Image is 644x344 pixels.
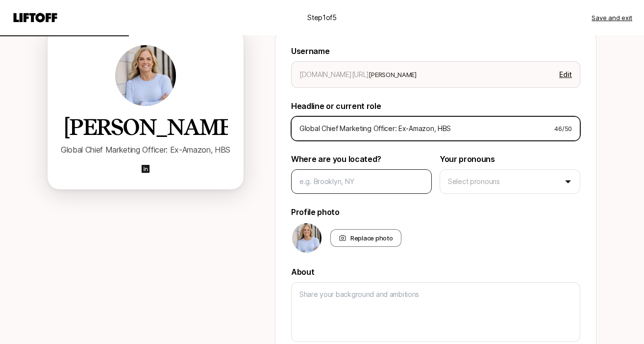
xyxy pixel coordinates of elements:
[61,143,230,156] p: Global Chief Marketing Officer: Ex-Amazon, HBS
[63,115,228,139] h2: Shana Lee
[299,123,546,134] input: e.g. Head of Marketing at Liftoff
[115,45,176,106] img: 18f80e31_2d0f_43bb_9106_c08bd37ce49d.jpg
[299,69,369,80] div: [DOMAIN_NAME][URL]
[141,164,150,174] img: linkedin-logo
[307,12,337,24] p: Step 1 of 5
[554,124,572,133] span: 46 / 50
[291,45,580,57] p: Username
[291,206,580,218] p: Profile photo
[291,265,580,278] p: About
[292,223,322,253] img: 18f80e31_2d0f_43bb_9106_c08bd37ce49d.jpg
[440,153,580,165] p: Your pronouns
[330,229,401,247] div: Replace photo
[299,176,423,187] input: e.g. Brooklyn, NY
[592,13,632,23] button: Save and exit
[555,68,576,81] button: Edit
[291,153,432,165] p: Where are you located?
[291,100,580,112] p: Headline or current role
